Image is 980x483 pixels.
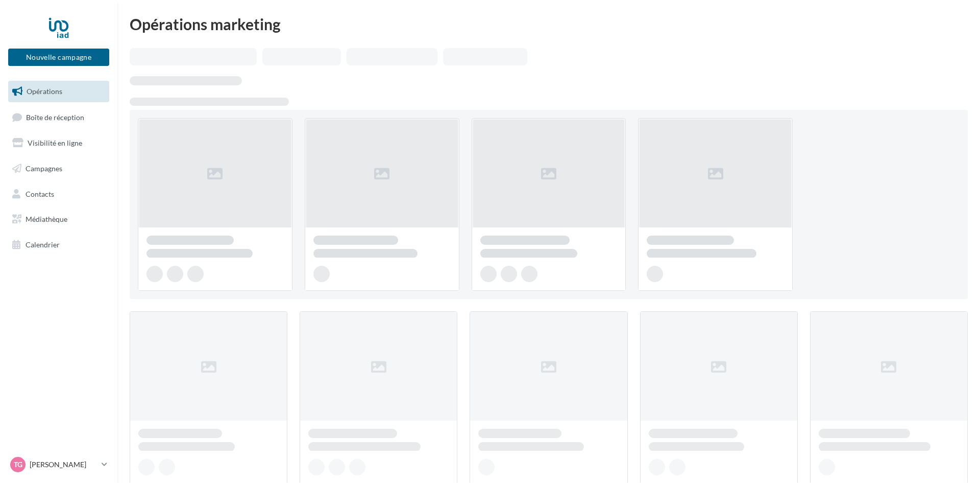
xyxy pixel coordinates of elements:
a: TG [PERSON_NAME] [8,455,109,474]
a: Contacts [6,183,111,205]
a: Boîte de réception [6,106,111,128]
a: Visibilité en ligne [6,132,111,154]
a: Calendrier [6,234,111,256]
button: Nouvelle campagne [8,49,109,66]
a: Opérations [6,81,111,102]
span: Opérations [27,87,62,96]
a: Campagnes [6,158,111,179]
span: Campagnes [26,164,62,173]
span: Calendrier [26,240,60,249]
span: Contacts [26,189,54,198]
a: Médiathèque [6,209,111,230]
span: Boîte de réception [26,112,84,121]
p: [PERSON_NAME] [30,459,97,470]
div: Opérations marketing [130,16,968,32]
span: Médiathèque [26,215,67,223]
span: TG [14,459,22,470]
span: Visibilité en ligne [28,139,82,147]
